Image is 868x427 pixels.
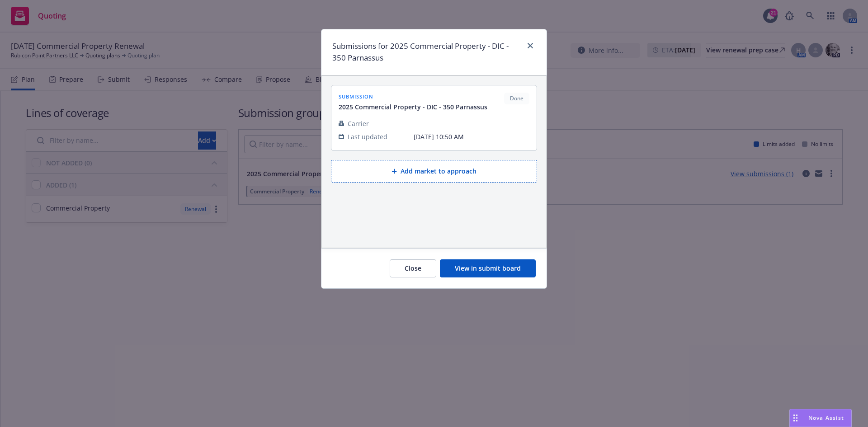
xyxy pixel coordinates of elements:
[339,102,487,112] span: 2025 Commercial Property - DIC - 350 Parnassus
[332,40,521,64] h1: Submissions for 2025 Commercial Property - DIC - 350 Parnassus
[508,94,526,103] span: Done
[390,259,436,277] button: Close
[348,119,369,128] span: Carrier
[790,409,801,427] div: Drag to move
[331,160,537,183] button: Add market to approach
[789,409,852,427] button: Nova Assist
[339,93,487,100] span: submission
[440,259,536,277] button: View in submit board
[348,132,387,141] span: Last updated
[808,414,844,422] span: Nova Assist
[525,40,536,51] a: close
[414,132,529,141] span: [DATE] 10:50 AM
